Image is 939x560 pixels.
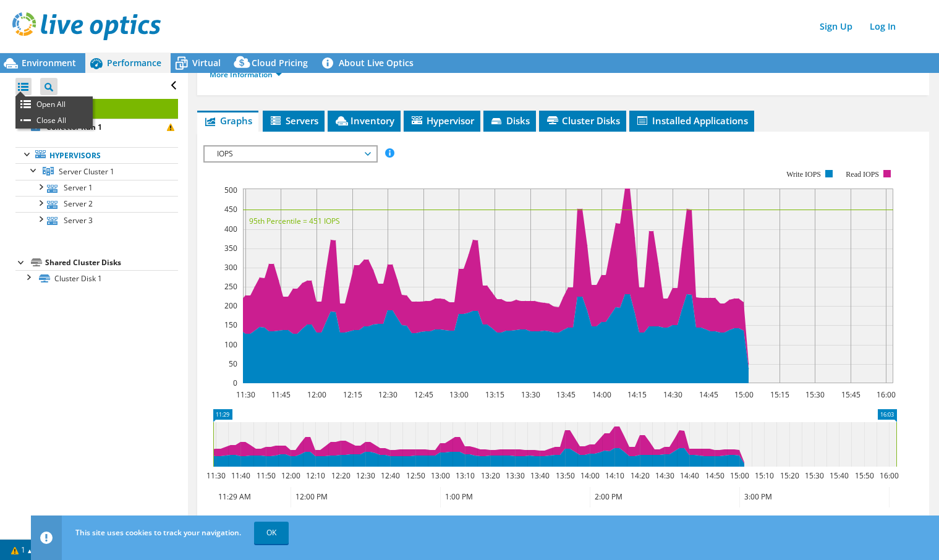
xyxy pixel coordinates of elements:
[75,527,241,538] span: This site uses cookies to track your navigation.
[580,470,599,481] text: 14:00
[22,57,76,69] span: Environment
[307,389,326,400] text: 12:00
[15,112,93,129] li: Close All
[331,470,350,481] text: 12:20
[805,389,824,400] text: 15:30
[630,470,649,481] text: 14:20
[224,281,237,292] text: 250
[879,470,898,481] text: 16:00
[520,389,540,400] text: 13:30
[15,96,93,112] li: Open All
[224,185,237,195] text: 500
[455,470,474,481] text: 13:10
[876,389,895,400] text: 16:00
[224,243,237,253] text: 350
[545,114,620,127] span: Cluster Disks
[841,389,860,400] text: 15:45
[635,114,748,127] span: Installed Applications
[249,216,340,226] text: 95th Percentile = 451 IOPS
[334,114,394,127] span: Inventory
[655,470,674,481] text: 14:30
[15,99,178,119] a: Project
[224,320,237,330] text: 150
[485,389,504,400] text: 13:15
[846,170,879,179] text: Read IOPS
[15,270,178,286] a: Cluster Disk 1
[663,389,682,400] text: 14:30
[224,224,237,234] text: 400
[829,470,848,481] text: 15:40
[269,114,318,127] span: Servers
[317,53,423,73] a: About Live Optics
[2,542,41,558] a: 1
[15,180,178,196] a: Server 1
[107,57,161,69] span: Performance
[192,57,221,69] span: Virtual
[786,170,821,179] text: Write IOPS
[271,389,290,400] text: 11:45
[236,389,255,400] text: 11:30
[754,470,773,481] text: 15:10
[804,470,823,481] text: 15:30
[378,389,397,400] text: 12:30
[15,196,178,212] a: Server 2
[406,470,425,481] text: 12:50
[814,17,859,35] a: Sign Up
[699,389,718,400] text: 14:45
[780,470,799,481] text: 15:20
[15,119,178,135] a: Collector Run 1
[679,470,699,481] text: 14:40
[729,470,749,481] text: 15:00
[305,470,325,481] text: 12:10
[224,262,237,273] text: 300
[414,389,433,400] text: 12:45
[45,255,178,270] div: Shared Cluster Disks
[490,114,530,127] span: Disks
[480,470,499,481] text: 13:20
[15,212,178,228] a: Server 3
[592,389,611,400] text: 14:00
[224,300,237,311] text: 200
[342,389,362,400] text: 12:15
[449,389,468,400] text: 13:00
[380,470,399,481] text: 12:40
[734,389,753,400] text: 15:00
[864,17,902,35] a: Log In
[210,69,282,80] a: More Information
[15,147,178,163] a: Hypervisors
[229,358,237,369] text: 50
[410,114,474,127] span: Hypervisor
[231,470,250,481] text: 11:40
[430,470,449,481] text: 13:00
[203,114,252,127] span: Graphs
[252,57,308,69] span: Cloud Pricing
[206,470,225,481] text: 11:30
[224,204,237,214] text: 450
[530,470,549,481] text: 13:40
[254,522,289,544] a: OK
[224,339,237,350] text: 100
[705,470,724,481] text: 14:50
[770,389,789,400] text: 15:15
[46,122,102,132] b: Collector Run 1
[15,163,178,179] a: Server Cluster 1
[854,470,873,481] text: 15:50
[505,470,524,481] text: 13:30
[627,389,646,400] text: 14:15
[211,146,370,161] span: IOPS
[12,12,161,40] img: live_optics_svg.svg
[556,389,575,400] text: 13:45
[256,470,275,481] text: 11:50
[59,166,114,177] span: Server Cluster 1
[281,470,300,481] text: 12:00
[355,470,375,481] text: 12:30
[233,378,237,388] text: 0
[555,470,574,481] text: 13:50
[605,470,624,481] text: 14:10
